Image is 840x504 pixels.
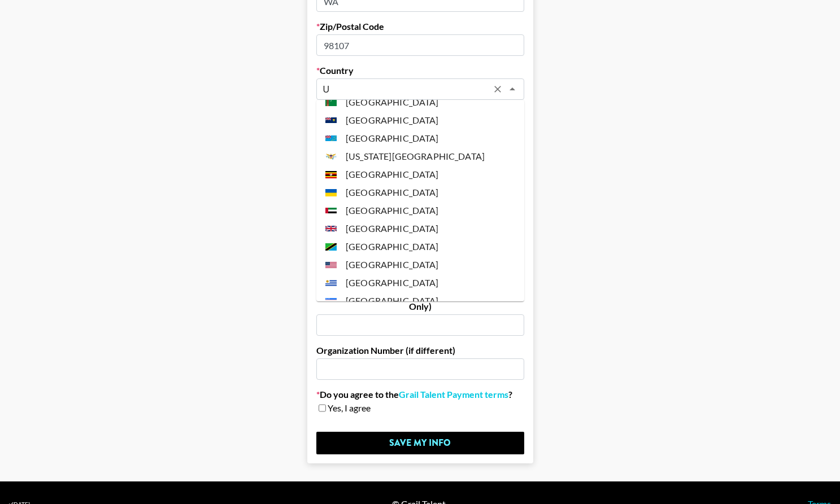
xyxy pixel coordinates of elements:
li: [GEOGRAPHIC_DATA] [316,93,524,111]
a: Grail Talent Payment terms [399,389,508,400]
label: Zip/Postal Code [316,21,524,32]
li: [GEOGRAPHIC_DATA] [316,292,524,310]
label: Country [316,65,524,76]
li: [GEOGRAPHIC_DATA] [316,274,524,292]
button: Clear [490,81,506,97]
button: Close [504,81,520,97]
li: [GEOGRAPHIC_DATA] [316,165,524,183]
li: [GEOGRAPHIC_DATA] [316,238,524,256]
li: [GEOGRAPHIC_DATA] [316,201,524,220]
li: [GEOGRAPHIC_DATA] [316,183,524,201]
label: Organization Number (if different) [316,345,524,356]
li: [GEOGRAPHIC_DATA] [316,220,524,238]
input: Save My Info [316,432,524,454]
li: [US_STATE][GEOGRAPHIC_DATA] [316,147,524,165]
li: [GEOGRAPHIC_DATA] [316,111,524,129]
li: [GEOGRAPHIC_DATA] [316,129,524,147]
li: [GEOGRAPHIC_DATA] [316,256,524,274]
label: Do you agree to the ? [316,389,524,400]
span: Yes, I agree [328,402,371,414]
